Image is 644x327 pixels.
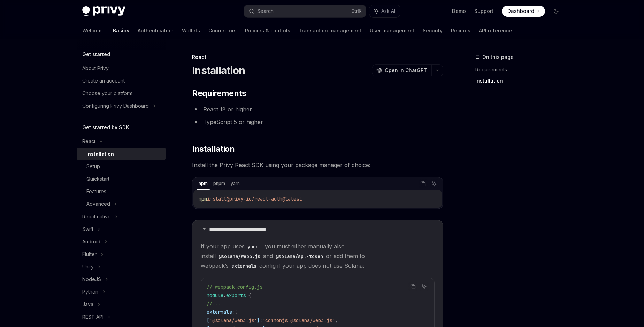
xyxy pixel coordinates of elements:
[452,8,466,15] a: Demo
[182,22,200,39] a: Wallets
[475,75,567,86] a: Installation
[207,301,221,307] span: //...
[223,292,226,298] span: .
[229,262,259,270] code: externals
[82,212,111,221] div: React native
[248,292,251,298] span: {
[551,6,562,17] button: Toggle dark mode
[77,160,166,173] a: Setup
[192,54,443,61] div: React
[86,187,106,196] div: Features
[369,5,400,17] button: Ask AI
[244,5,366,17] button: Search...CtrlK
[86,200,110,208] div: Advanced
[86,162,100,171] div: Setup
[82,300,93,309] div: Java
[430,179,439,188] button: Ask AI
[82,288,98,296] div: Python
[423,22,443,39] a: Security
[77,173,166,185] a: Quickstart
[299,22,361,39] a: Transaction management
[201,241,435,271] span: If your app uses , you must either manually also install and or add them to webpack’s config if y...
[82,225,93,233] div: Swift
[82,102,149,110] div: Configuring Privy Dashboard
[216,252,263,260] code: @solana/web3.js
[82,50,110,59] h5: Get started
[77,87,166,100] a: Choose your platform
[82,89,132,98] div: Choose your platform
[227,196,302,202] span: @privy-io/react-auth@latest
[113,22,129,39] a: Basics
[82,6,125,16] img: dark logo
[192,117,443,127] li: TypeScript 5 or higher
[479,22,512,39] a: API reference
[211,179,227,188] div: pnpm
[419,179,428,188] button: Copy the contents from the code block
[502,6,545,17] a: Dashboard
[208,22,237,39] a: Connectors
[229,179,242,188] div: yarn
[197,179,210,188] div: npm
[82,64,109,72] div: About Privy
[482,53,514,61] span: On this page
[82,275,101,283] div: NodeJS
[420,282,429,291] button: Ask AI
[82,250,97,258] div: Flutter
[192,64,245,77] h1: Installation
[82,313,103,321] div: REST API
[192,160,443,170] span: Install the Privy React SDK using your package manager of choice:
[257,317,262,324] span: ]:
[192,104,443,114] li: React 18 or higher
[77,148,166,160] a: Installation
[351,8,362,14] span: Ctrl K
[246,292,248,298] span: =
[226,292,246,298] span: exports
[86,150,114,158] div: Installation
[82,77,125,85] div: Create an account
[207,196,227,202] span: install
[207,317,209,324] span: [
[235,309,237,315] span: {
[199,196,207,202] span: npm
[335,317,338,324] span: ,
[245,22,290,39] a: Policies & controls
[82,22,105,39] a: Welcome
[207,309,235,315] span: externals:
[192,143,235,155] span: Installation
[82,238,100,246] div: Android
[262,317,335,324] span: 'commonjs @solana/web3.js'
[381,8,395,15] span: Ask AI
[209,317,257,324] span: '@solana/web3.js'
[372,64,431,76] button: Open in ChatGPT
[82,263,94,271] div: Unity
[207,292,223,298] span: module
[475,64,567,75] a: Requirements
[77,75,166,87] a: Create an account
[474,8,493,15] a: Support
[192,88,246,99] span: Requirements
[82,123,129,132] h5: Get started by SDK
[408,282,417,291] button: Copy the contents from the code block
[245,243,261,250] code: yarn
[138,22,174,39] a: Authentication
[385,67,427,74] span: Open in ChatGPT
[82,137,95,146] div: React
[507,8,534,15] span: Dashboard
[370,22,414,39] a: User management
[207,284,262,290] span: // webpack.config.js
[273,252,326,260] code: @solana/spl-token
[451,22,470,39] a: Recipes
[77,185,166,198] a: Features
[86,175,109,183] div: Quickstart
[77,62,166,75] a: About Privy
[257,7,277,15] div: Search...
